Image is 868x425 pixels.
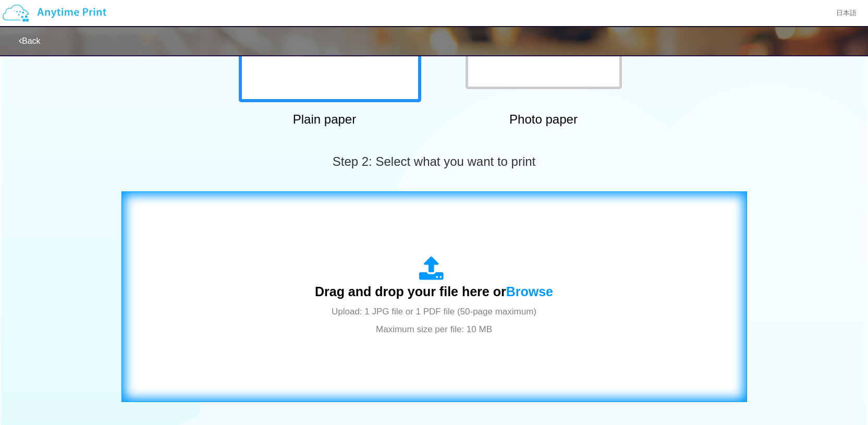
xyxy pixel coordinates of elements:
[19,37,41,45] a: Back
[315,284,553,299] span: Drag and drop your file here or
[333,154,536,168] span: Step 2: Select what you want to print
[453,113,635,126] h2: Photo paper
[234,113,416,126] h2: Plain paper
[332,307,536,334] span: Upload: 1 JPG file or 1 PDF file (50-page maximum) Maximum size per file: 10 MB
[506,284,553,299] span: Browse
